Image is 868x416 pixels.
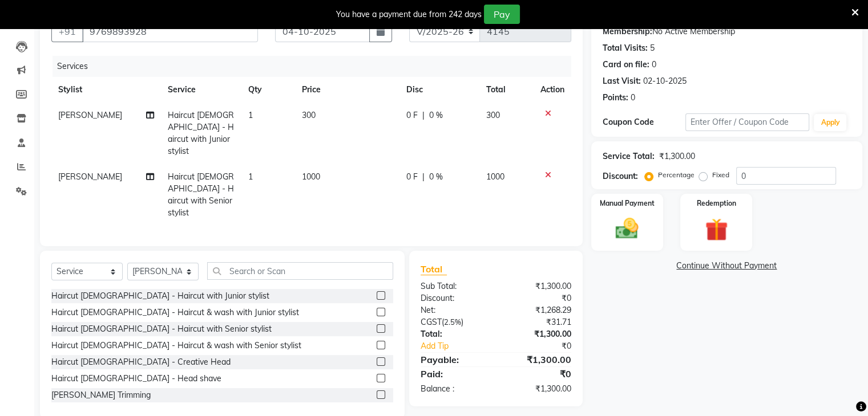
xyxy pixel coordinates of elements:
[650,42,655,54] div: 5
[336,9,482,21] div: You have a payment due from 242 days
[496,316,580,328] div: ₹31.71
[479,77,534,103] th: Total
[603,26,652,38] div: Membership:
[603,92,628,104] div: Points:
[429,109,443,121] span: 0 %
[429,171,443,183] span: 0 %
[658,170,695,180] label: Percentage
[302,172,320,182] span: 1000
[51,356,231,368] div: Haircut [DEMOGRAPHIC_DATA] - Creative Head
[412,316,496,328] div: ( )
[51,21,83,42] button: +91
[53,56,580,77] div: Services
[51,77,161,103] th: Stylist
[496,367,580,381] div: ₹0
[643,75,687,87] div: 02-10-2025
[412,328,496,340] div: Total:
[295,77,399,103] th: Price
[496,292,580,304] div: ₹0
[412,367,496,381] div: Paid:
[51,290,269,302] div: Haircut [DEMOGRAPHIC_DATA] - Haircut with Junior stylist
[496,353,580,366] div: ₹1,300.00
[421,317,442,327] span: CGST
[399,77,479,103] th: Disc
[302,110,316,120] span: 300
[496,383,580,395] div: ₹1,300.00
[603,59,649,71] div: Card on file:
[496,304,580,316] div: ₹1,268.29
[51,340,301,352] div: Haircut [DEMOGRAPHIC_DATA] - Haircut & wash with Senior stylist
[652,59,656,71] div: 0
[603,75,641,87] div: Last Visit:
[496,280,580,292] div: ₹1,300.00
[421,263,447,275] span: Total
[406,171,418,183] span: 0 F
[603,150,655,162] div: Service Total:
[168,172,234,218] span: Haircut [DEMOGRAPHIC_DATA] - Haircut with Senior stylist
[608,215,645,242] img: _cash.svg
[600,198,655,209] label: Manual Payment
[603,116,685,128] div: Coupon Code
[814,114,846,131] button: Apply
[51,389,151,401] div: [PERSON_NAME] Trimming
[697,198,736,209] label: Redemption
[603,42,648,54] div: Total Visits:
[412,383,496,395] div: Balance :
[248,172,253,182] span: 1
[51,323,272,335] div: Haircut [DEMOGRAPHIC_DATA] - Haircut with Senior stylist
[161,77,241,103] th: Service
[412,304,496,316] div: Net:
[406,109,418,121] span: 0 F
[603,26,851,38] div: No Active Membership
[241,77,295,103] th: Qty
[422,171,425,183] span: |
[51,373,221,385] div: Haircut [DEMOGRAPHIC_DATA] - Head shave
[248,110,253,120] span: 1
[659,150,695,162] div: ₹1,300.00
[207,262,393,280] input: Search or Scan
[412,353,496,366] div: Payable:
[603,170,638,182] div: Discount:
[496,328,580,340] div: ₹1,300.00
[58,110,122,120] span: [PERSON_NAME]
[594,260,860,272] a: Continue Without Payment
[534,77,571,103] th: Action
[712,170,729,180] label: Fixed
[82,21,258,42] input: Search by Name/Mobile/Email/Code
[412,280,496,292] div: Sub Total:
[444,317,461,327] span: 2.5%
[412,292,496,304] div: Discount:
[422,109,425,121] span: |
[168,110,234,156] span: Haircut [DEMOGRAPHIC_DATA] - Haircut with Junior stylist
[486,172,504,182] span: 1000
[51,307,299,319] div: Haircut [DEMOGRAPHIC_DATA] - Haircut & wash with Junior stylist
[486,110,500,120] span: 300
[510,340,579,352] div: ₹0
[412,340,510,352] a: Add Tip
[685,113,810,131] input: Enter Offer / Coupon Code
[484,5,520,24] button: Pay
[631,92,635,104] div: 0
[698,215,735,244] img: _gift.svg
[58,172,122,182] span: [PERSON_NAME]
